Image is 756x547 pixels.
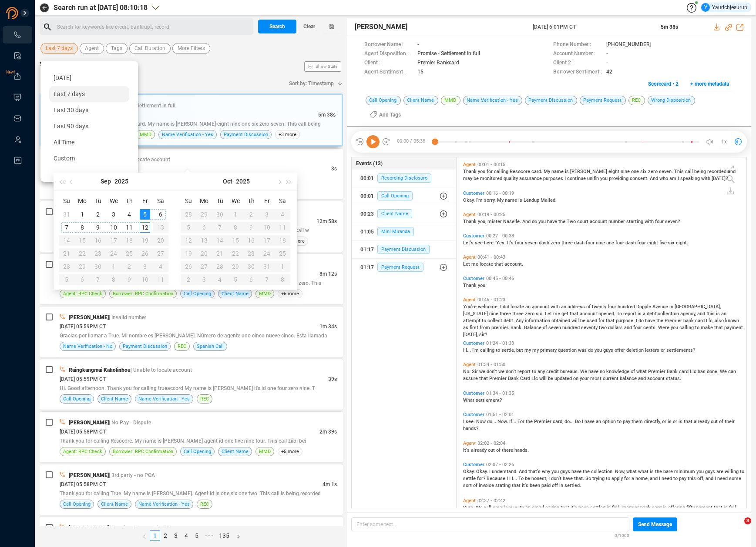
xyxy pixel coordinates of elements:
span: Clear [303,20,315,33]
span: court [577,219,590,224]
div: [PERSON_NAME]| Invalid number[DATE] 05:59PM CT1m 34sGracias por llamar a True. Mi nombre es [PERS... [40,307,343,357]
span: from [480,325,491,330]
span: four [655,219,665,224]
span: six [640,169,648,174]
span: Custom [54,155,75,162]
div: 01:17 [360,243,374,257]
span: zero [648,169,659,174]
span: Agent [85,43,99,54]
img: prodigal-logo [6,7,54,19]
span: and [624,325,633,330]
span: you [595,347,603,353]
span: one [606,240,615,246]
div: 01:05 [360,225,374,239]
span: to [695,325,701,330]
span: eight [647,240,659,246]
span: Client Name [222,290,249,298]
span: to [482,318,487,324]
span: quality [504,176,519,181]
span: purpose. [616,318,636,324]
button: + more metadata [685,77,734,91]
span: Resocore [510,169,531,174]
span: Last 7 days [46,43,73,54]
span: hundred [618,304,636,310]
span: seven? [665,219,680,224]
span: 1x [721,135,727,149]
span: Call Opening [377,191,413,200]
span: offer [615,347,626,353]
span: me [471,261,480,267]
span: dash [574,240,586,246]
span: that [606,318,616,324]
span: Last 7 days [54,90,85,97]
span: in [669,304,675,310]
button: Tags [106,43,128,54]
span: [DATE] [54,74,71,81]
span: Thank you for calling Resocore card. My name is [PERSON_NAME] eight nine one six zero seven. This... [61,121,321,127]
span: known [725,318,739,324]
span: Mailed. [541,197,557,203]
span: monitored [480,176,504,181]
span: Llc, [706,318,715,324]
div: grid [461,160,746,507]
div: [PERSON_NAME]| Promise - Settlement in full[DATE] 06:01PM CT5m 38sThank you for calling Resocore ... [40,93,343,147]
div: 00:01 [360,189,374,203]
button: Sep [101,173,111,190]
span: Recording Disclosure [377,173,431,183]
span: is [565,169,570,174]
span: or [661,347,666,353]
span: Raingkangmai Kaholinbou [69,367,131,373]
span: New! [6,63,15,81]
span: the [558,219,567,224]
span: | Promise - Settlement in full [110,103,175,109]
span: with [551,304,561,310]
span: MMD [140,130,151,139]
span: hundred [562,325,581,330]
span: calling [679,325,695,330]
span: you. [478,283,487,288]
span: three [512,311,525,317]
span: Okay. [463,197,476,203]
span: first [470,325,480,330]
span: account [532,304,551,310]
div: [PERSON_NAME]| Unable to locate account[DATE] 06:01PM CT3s--Name Verification - No [40,149,343,199]
span: providing [609,176,630,181]
span: purposes [543,176,564,181]
span: Call Duration [134,43,165,54]
span: you [600,176,609,181]
span: Payment Request [377,263,423,272]
span: I'm [472,347,480,353]
span: make [701,325,714,330]
span: bank [683,318,695,324]
span: More Filters [178,43,205,54]
span: dash [625,240,637,246]
button: 2025 [114,173,128,190]
span: may [463,176,474,181]
button: 00:23Client Name [352,205,456,223]
button: 2025 [236,173,250,190]
span: assurance [519,176,543,181]
button: 00:01Recording Disclosure [352,170,456,187]
span: continue [567,176,587,181]
span: calling [480,347,496,353]
button: 1x [718,136,730,148]
span: primary [540,347,558,353]
span: four [515,240,525,246]
button: More Filters [172,43,210,54]
span: Avenue [652,304,669,310]
span: +3 more [275,130,300,139]
span: me [553,311,561,317]
span: a [643,311,647,317]
span: dash [539,240,551,246]
span: you [671,325,679,330]
span: call [685,169,694,174]
span: To [617,311,623,317]
span: that [570,311,580,317]
span: 1m 34s [319,324,337,330]
button: Oct [223,173,232,190]
span: four [637,240,647,246]
span: Lendup [524,197,541,203]
span: collection [658,311,680,317]
span: letters [645,347,661,353]
span: did [503,304,511,310]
